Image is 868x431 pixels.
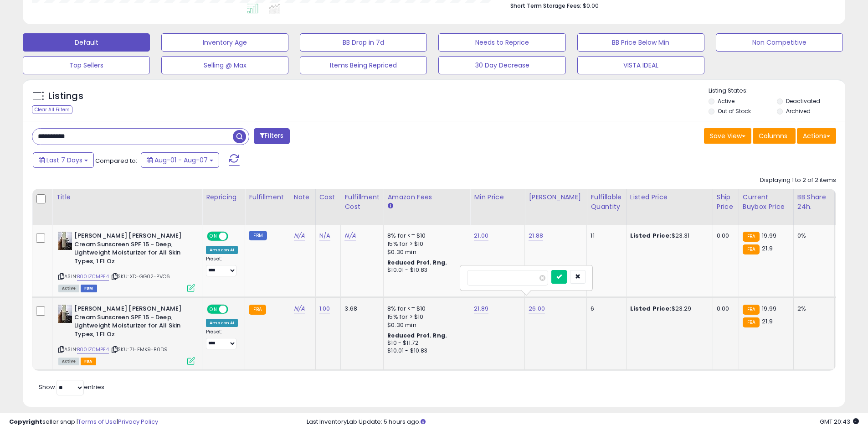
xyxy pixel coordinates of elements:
[294,304,305,313] a: N/A
[74,232,185,268] b: [PERSON_NAME] [PERSON_NAME] Cream Sunscreen SPF 15 - Deep, Lightweight Moisturizer for All Skin T...
[474,304,488,313] a: 21.89
[319,304,330,313] a: 1.00
[95,156,137,165] span: Compared to:
[307,418,859,426] div: Last InventoryLab Update: 5 hours ago.
[577,33,704,52] button: BB Price Below Min
[110,273,170,280] span: | SKU: XD-GG02-PVO6
[510,2,581,10] b: Short Term Storage Fees:
[118,417,158,426] a: Privacy Policy
[474,192,521,202] div: Min Price
[387,192,466,202] div: Amazon Fees
[32,105,72,114] div: Clear All Filters
[591,305,619,313] div: 6
[39,383,104,391] span: Show: entries
[206,319,238,327] div: Amazon AI
[630,304,672,313] b: Listed Price:
[206,192,241,202] div: Repricing
[474,231,488,240] a: 21.00
[718,97,734,105] label: Active
[387,332,447,339] b: Reduced Prof. Rng.
[717,232,732,240] div: 0.00
[9,417,42,426] strong: Copyright
[762,317,773,326] span: 21.9
[820,417,859,426] span: 2025-08-17 20:43 GMT
[254,128,289,144] button: Filters
[709,87,845,95] p: Listing States:
[387,248,463,256] div: $0.30 min
[717,305,732,313] div: 0.00
[78,417,117,426] a: Terms of Use
[81,358,96,365] span: FBA
[753,128,796,144] button: Columns
[161,56,288,74] button: Selling @ Max
[58,232,195,291] div: ASIN:
[717,192,735,212] div: Ship Price
[762,304,776,313] span: 19.99
[797,305,827,313] div: 2%
[786,97,820,105] label: Deactivated
[387,259,447,266] b: Reduced Prof. Rng.
[630,305,706,313] div: $23.29
[743,244,760,254] small: FBA
[387,305,463,313] div: 8% for <= $10
[208,306,219,313] span: ON
[577,56,704,74] button: VISTA IDEAL
[58,358,79,365] span: All listings currently available for purchase on Amazon
[591,192,622,212] div: Fulfillable Quantity
[591,232,619,240] div: 11
[208,233,219,240] span: ON
[630,192,709,202] div: Listed Price
[529,231,543,240] a: 21.88
[759,131,787,140] span: Columns
[387,232,463,240] div: 8% for <= $10
[743,305,760,315] small: FBA
[319,192,337,202] div: Cost
[344,305,376,313] div: 3.68
[387,321,463,329] div: $0.30 min
[56,192,198,202] div: Title
[294,192,312,202] div: Note
[704,128,751,144] button: Save View
[762,244,773,253] span: 21.9
[206,329,238,349] div: Preset:
[58,305,72,323] img: 41SRVl+HX-L._SL40_.jpg
[154,156,208,165] span: Aug-01 - Aug-07
[161,33,288,52] button: Inventory Age
[77,273,109,280] a: B00IZCMPE4
[529,192,583,202] div: [PERSON_NAME]
[344,231,355,240] a: N/A
[630,231,672,240] b: Listed Price:
[387,202,393,210] small: Amazon Fees.
[319,231,330,240] a: N/A
[74,305,185,341] b: [PERSON_NAME] [PERSON_NAME] Cream Sunscreen SPF 15 - Deep, Lightweight Moisturizer for All Skin T...
[718,107,751,115] label: Out of Stock
[58,285,79,292] span: All listings currently available for purchase on Amazon
[46,156,82,165] span: Last 7 Days
[141,152,219,168] button: Aug-01 - Aug-07
[77,346,109,353] a: B00IZCMPE4
[249,231,267,240] small: FBM
[294,231,305,240] a: N/A
[58,232,72,250] img: 41SRVl+HX-L._SL40_.jpg
[438,56,565,74] button: 30 Day Decrease
[797,192,831,212] div: BB Share 24h.
[786,107,811,115] label: Archived
[23,56,150,74] button: Top Sellers
[630,232,706,240] div: $23.31
[743,317,760,327] small: FBA
[23,33,150,52] button: Default
[387,266,463,274] div: $10.01 - $10.83
[760,176,836,185] div: Displaying 1 to 2 of 2 items
[33,152,94,168] button: Last 7 Days
[797,232,827,240] div: 0%
[387,313,463,321] div: 15% for > $10
[529,304,545,313] a: 26.00
[716,33,843,52] button: Non Competitive
[206,246,238,254] div: Amazon AI
[583,1,599,10] span: $0.00
[762,231,776,240] span: 19.99
[206,256,238,276] div: Preset:
[48,90,83,103] h5: Listings
[58,305,195,364] div: ASIN:
[387,240,463,248] div: 15% for > $10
